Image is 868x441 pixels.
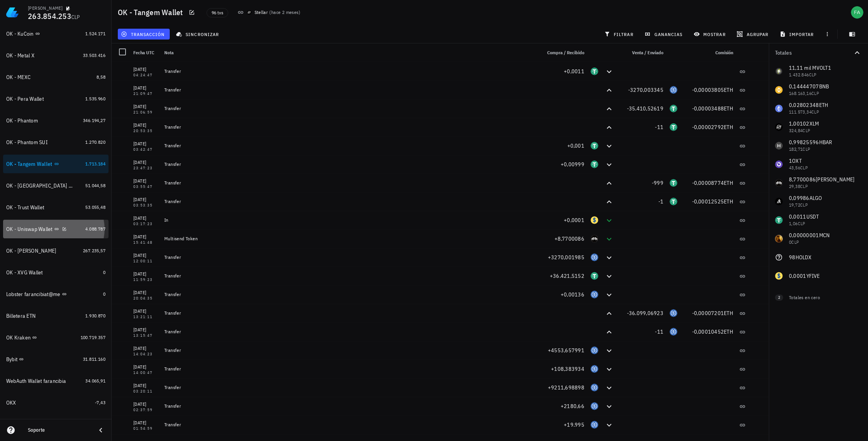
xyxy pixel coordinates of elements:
div: [DATE] [133,140,158,148]
span: ganancias [646,31,682,37]
span: -0,00003805 [692,86,724,93]
div: [DATE] [133,233,158,241]
span: sincronizar [177,31,219,37]
span: 4.088.787 [85,226,105,232]
span: 0 [103,291,105,297]
div: OK - Metal X [6,52,34,59]
div: Transfer [164,161,535,167]
a: Billetera ETN 1.930.870 [3,307,108,325]
div: 03:55:47 [133,185,158,189]
span: filtrar [606,31,634,37]
div: [DATE] [133,121,158,129]
div: USDC-icon [591,365,598,373]
div: [DATE] [133,84,158,92]
div: 14:04:23 [133,352,158,356]
span: 1.930.870 [85,313,105,319]
a: WebAuth Wallet farancibia 34.065,91 [3,372,108,390]
div: Transfer [164,68,535,74]
a: OK - Pera Wallet 1.535.960 [3,90,108,108]
div: [DATE] [133,65,158,73]
button: importar [776,29,819,40]
div: YFIVE-icon [591,216,598,224]
span: +2180,66 [561,403,584,410]
div: Compra / Recibido [538,43,587,62]
div: USDT-icon [670,198,677,205]
div: [DATE] [133,177,158,185]
div: [PERSON_NAME] [28,5,62,11]
div: 21:09:47 [133,92,158,96]
span: ETH [724,124,733,131]
span: 33.503.416 [83,52,105,58]
div: [DATE] [133,158,158,166]
div: Transfer [164,291,535,298]
span: -0,00012525 [692,198,724,205]
span: -3270,003345 [628,86,663,93]
div: USDC-icon [670,328,677,336]
div: USDT-icon [591,272,598,280]
span: ETH [724,310,733,317]
span: agrupar [738,31,768,37]
a: OK - Phantom SUI 1.270.820 [3,133,108,152]
div: OK Kraken [6,334,31,341]
div: 04:24:47 [133,73,158,77]
span: -7,43 [95,400,105,405]
span: 96 txs [212,9,223,17]
span: hace 2 meses [271,9,299,15]
span: +0,00136 [561,291,584,298]
span: +19.995 [564,421,584,428]
div: 15:41:48 [133,241,158,245]
a: OK - [PERSON_NAME] 267.235,57 [3,241,108,260]
div: 13:21:11 [133,315,158,319]
div: OK - XVG Wallet [6,269,43,276]
div: 03:17:23 [133,222,158,226]
span: 0 [103,269,105,275]
div: WebAuth Wallet farancibia [6,378,66,384]
span: ETH [724,179,733,186]
div: 02:37:59 [133,408,158,412]
span: 1.535.960 [85,96,105,102]
span: CLP [71,14,80,21]
div: OK - KuCoin [6,31,34,37]
div: 01:54:59 [133,427,158,431]
div: USDC-icon [591,346,598,354]
div: [DATE] [133,326,158,334]
span: Comisión [715,50,733,55]
div: OK - Phantom [6,117,38,124]
a: OK - Uniswap Wallet 4.088.787 [3,220,108,238]
div: 03:42:47 [133,148,158,152]
div: Transfer [164,198,535,205]
div: [DATE] [133,345,158,352]
button: agrupar [734,29,773,40]
span: +4553,657991 [548,347,584,354]
div: [DATE] [133,270,158,278]
button: Totales [769,43,868,62]
div: Transfer [164,124,535,130]
span: -999 [652,179,663,186]
div: Transfer [164,87,535,93]
a: OK - Trust Wallet 53.055,48 [3,198,108,217]
div: Multisend Token [164,236,535,242]
button: transacción [118,29,170,40]
div: USDC-icon [670,86,677,94]
div: Soporte [28,427,90,433]
div: Transfer [164,329,535,335]
div: [DATE] [133,289,158,296]
div: [DATE] [133,363,158,371]
div: Transfer [164,347,535,353]
div: [DATE] [133,252,158,259]
span: ETH [724,198,733,205]
span: +8,7700086 [555,235,585,242]
div: Transfer [164,384,535,391]
a: OKX -7,43 [3,393,108,412]
span: -11 [655,124,663,131]
div: Nota [161,43,538,62]
div: [DATE] [133,307,158,315]
div: [DATE] [133,382,158,389]
div: In [164,217,535,223]
img: xlm.svg [247,10,251,15]
a: OK - Tangem Wallet 1.713.184 [3,155,108,173]
div: Transfer [164,273,535,279]
span: +36.421,5152 [550,272,584,279]
div: Transfer [164,143,535,149]
div: Transfer [164,422,535,428]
